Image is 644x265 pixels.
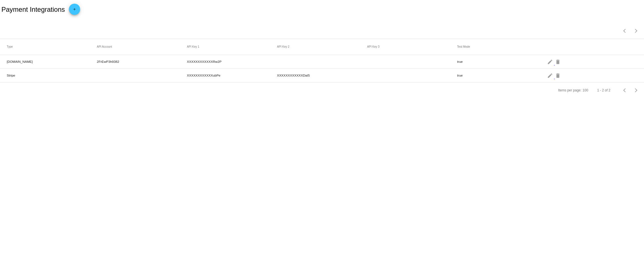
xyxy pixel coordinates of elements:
mat-icon: add [71,7,78,14]
mat-icon: delete [555,57,562,66]
mat-header-cell: Test Mode [457,45,547,48]
mat-icon: edit [547,71,554,80]
mat-header-cell: API Key 1 [187,45,277,48]
mat-icon: delete [555,71,562,80]
mat-cell: true [457,72,547,79]
mat-icon: edit [547,57,554,66]
mat-cell: XXXXXXXXXXXXRw2P [187,58,277,65]
mat-cell: [DOMAIN_NAME] [7,58,97,65]
button: Previous page [619,85,631,96]
mat-header-cell: Type [7,45,97,48]
mat-cell: true [457,58,547,65]
mat-cell: XXXXXXXXXXXXDaI5 [277,72,367,79]
mat-cell: 2FrEwP3h9382 [97,58,187,65]
mat-cell: XXXXXXXXXXXXubPe [187,72,277,79]
mat-cell: Stripe [7,72,97,79]
mat-header-cell: API Key 3 [367,45,457,48]
h2: Payment Integrations [1,6,65,13]
button: Next page [631,25,642,36]
button: Next page [631,85,642,96]
mat-header-cell: API Account [97,45,187,48]
button: Previous page [619,25,631,36]
div: Items per page: [558,88,581,92]
mat-header-cell: API Key 2 [277,45,367,48]
div: 1 - 2 of 2 [597,88,610,92]
div: 100 [583,88,588,92]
